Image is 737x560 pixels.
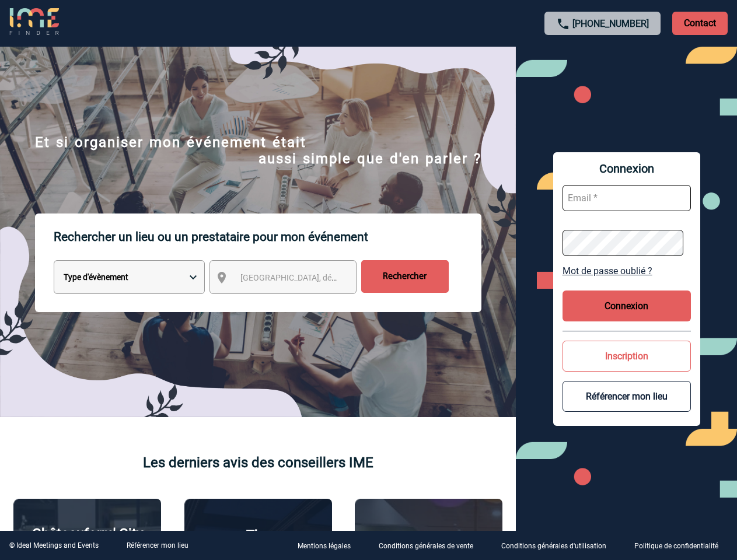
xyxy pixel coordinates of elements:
a: Conditions générales de vente [369,540,492,551]
p: Contact [672,12,728,35]
a: Référencer mon lieu [127,541,188,549]
a: Politique de confidentialité [625,540,737,551]
span: Connexion [563,162,691,176]
p: Agence 2ISD [389,528,469,545]
div: © Ideal Meetings and Events [9,541,99,549]
button: Inscription [563,341,691,372]
a: Mentions légales [288,540,369,551]
a: Conditions générales d'utilisation [492,540,625,551]
input: Email * [563,185,691,211]
a: [PHONE_NUMBER] [572,18,649,29]
a: Mot de passe oublié ? [563,265,691,276]
span: [GEOGRAPHIC_DATA], département, région... [240,273,403,282]
p: Conditions générales d'utilisation [501,542,606,551]
p: Châteauform' City [GEOGRAPHIC_DATA] [20,526,155,558]
input: Rechercher [361,260,449,293]
img: call-24-px.png [556,17,570,31]
button: Référencer mon lieu [563,381,691,412]
button: Connexion [563,290,691,321]
p: The [GEOGRAPHIC_DATA] [191,527,326,560]
p: Conditions générales de vente [379,542,473,551]
p: Rechercher un lieu ou un prestataire pour mon événement [54,213,481,260]
p: Mentions légales [298,542,351,551]
p: Politique de confidentialité [634,542,718,551]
